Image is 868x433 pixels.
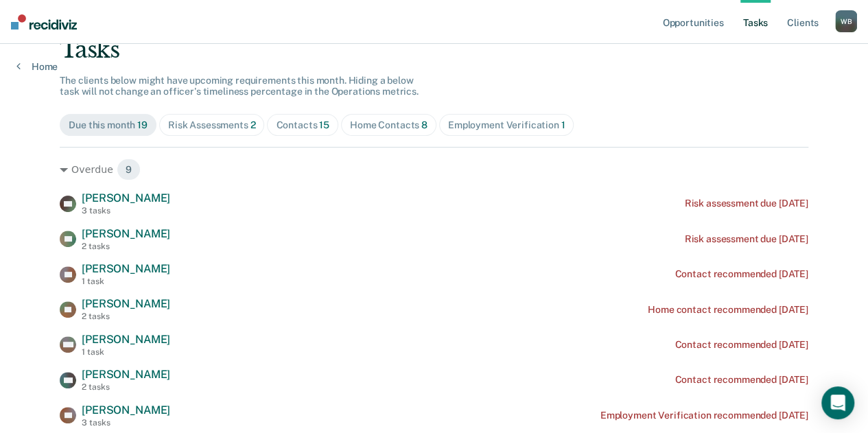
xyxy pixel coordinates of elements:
span: [PERSON_NAME] [82,368,170,381]
div: Risk Assessments [168,119,256,131]
img: Recidiviz [11,14,77,30]
span: 19 [137,119,148,130]
button: WB [835,10,857,32]
div: Contact recommended [DATE] [675,268,808,280]
div: 1 task [82,347,170,357]
a: Home [16,60,58,73]
div: 1 task [82,277,170,286]
div: 2 tasks [82,382,170,392]
div: 3 tasks [82,418,170,428]
div: Open Intercom Messenger [821,386,854,419]
span: 2 [250,119,256,130]
span: The clients below might have upcoming requirements this month. Hiding a below task will not chang... [60,75,419,97]
div: Risk assessment due [DATE] [684,198,808,209]
div: Home contact recommended [DATE] [648,304,808,316]
span: [PERSON_NAME] [82,191,170,204]
span: [PERSON_NAME] [82,262,170,275]
div: 3 tasks [82,206,170,215]
div: Contact recommended [DATE] [675,339,808,351]
div: Contact recommended [DATE] [675,374,808,386]
span: 1 [561,119,565,130]
div: Due this month [69,119,148,131]
div: Employment Verification [448,119,565,131]
div: Home Contacts [350,119,427,131]
span: [PERSON_NAME] [82,227,170,240]
div: Overdue 9 [60,159,808,180]
span: 15 [319,119,329,130]
span: [PERSON_NAME] [82,333,170,346]
div: Tasks [60,36,808,64]
span: 9 [117,159,141,180]
div: W B [835,10,857,32]
span: [PERSON_NAME] [82,403,170,417]
div: Employment Verification recommended [DATE] [600,410,808,421]
div: Contacts [276,119,329,131]
div: 2 tasks [82,242,170,251]
span: [PERSON_NAME] [82,297,170,310]
div: 2 tasks [82,312,170,321]
span: 8 [421,119,427,130]
div: Risk assessment due [DATE] [684,233,808,245]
